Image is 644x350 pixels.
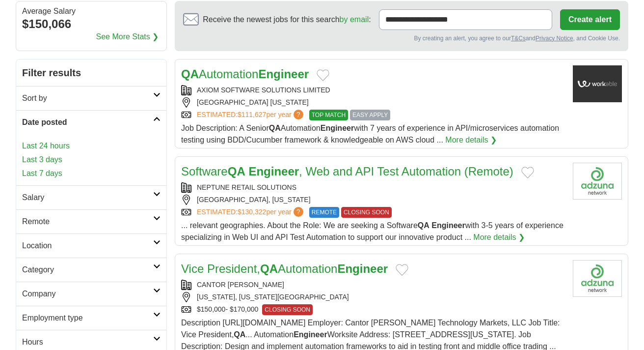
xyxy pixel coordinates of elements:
[511,35,526,42] a: T&Cs
[258,67,309,81] strong: Engineer
[573,260,622,297] img: Company logo
[228,165,245,178] strong: QA
[573,163,622,200] img: Neptune Retail Solutions logo
[269,124,281,132] strong: QA
[22,7,161,15] div: Average Salary
[341,207,392,218] span: CLOSING SOON
[473,232,525,243] a: More details ❯
[181,195,565,205] div: [GEOGRAPHIC_DATA], [US_STATE]
[317,69,329,81] button: Add to favorite jobs
[96,31,159,43] a: See More Stats ❯
[22,168,161,179] a: Last 7 days
[197,183,296,191] a: NEPTUNE RETAIL SOLUTIONS
[16,185,166,209] a: Salary
[16,59,166,86] h2: Filter results
[181,67,309,81] a: QAAutomationEngineer
[197,110,305,120] a: ESTIMATED:$111,627per year?
[181,165,513,178] a: SoftwareQA Engineer, Web and API Test Automation (Remote)
[560,9,620,30] button: Create alert
[22,140,161,152] a: Last 24 hours
[294,110,303,119] span: ?
[181,67,199,81] strong: QA
[22,92,153,104] h2: Sort by
[22,312,153,324] h2: Employment type
[16,258,166,282] a: Category
[16,209,166,233] a: Remote
[181,304,565,315] div: $150,000- $170,000
[309,110,348,120] span: TOP MATCH
[181,124,559,144] span: Job Description: A Senior Automation with 7 years of experience in API/microservices automation t...
[22,288,153,300] h2: Company
[22,154,161,166] a: Last 3 days
[573,65,622,102] img: Company logo
[181,280,565,290] div: CANTOR [PERSON_NAME]
[181,85,565,95] div: AXIOM SOFTWARE SOLUTIONS LIMITED
[340,15,369,24] a: by email
[22,240,153,252] h2: Location
[294,207,303,217] span: ?
[431,221,465,230] strong: Engineer
[309,207,339,218] span: REMOTE
[521,167,534,178] button: Add to favorite jobs
[22,15,161,33] div: $150,066
[321,124,354,132] strong: Engineer
[445,134,497,146] a: More details ❯
[22,117,153,128] h2: Date posted
[22,336,153,348] h2: Hours
[350,110,390,120] span: EASY APPLY
[181,221,563,241] span: ... relevant geographies. About the Role: We are seeking a Software with 3-5 years of experience ...
[16,282,166,306] a: Company
[294,330,327,339] strong: Engineer
[418,221,429,230] strong: QA
[262,304,313,315] span: CLOSING SOON
[181,97,565,108] div: [GEOGRAPHIC_DATA] [US_STATE]
[181,262,388,275] a: Vice President,QAAutomationEngineer
[181,292,565,302] div: [US_STATE], [US_STATE][GEOGRAPHIC_DATA]
[203,14,371,26] span: Receive the newest jobs for this search :
[248,165,299,178] strong: Engineer
[22,216,153,228] h2: Remote
[260,262,278,275] strong: QA
[22,264,153,276] h2: Category
[234,330,245,339] strong: QA
[396,264,408,276] button: Add to favorite jobs
[16,306,166,330] a: Employment type
[337,262,388,275] strong: Engineer
[16,86,166,110] a: Sort by
[238,111,266,118] span: $111,627
[16,233,166,258] a: Location
[238,208,266,216] span: $130,322
[16,110,166,134] a: Date posted
[183,34,620,43] div: By creating an alert, you agree to our and , and Cookie Use.
[536,35,573,42] a: Privacy Notice
[22,192,153,204] h2: Salary
[197,207,305,218] a: ESTIMATED:$130,322per year?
